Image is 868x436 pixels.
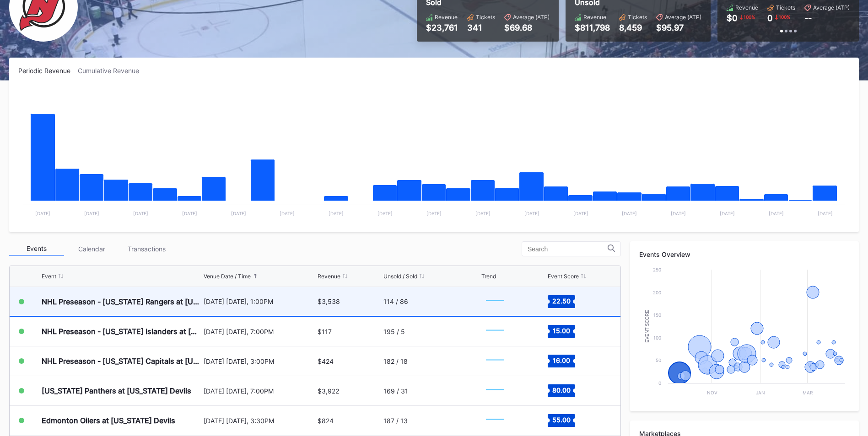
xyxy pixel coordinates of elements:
div: NHL Preseason - [US_STATE] Rangers at [US_STATE] Devils [42,297,201,306]
div: Revenue [735,4,758,11]
div: Average (ATP) [665,14,701,21]
text: 15.00 [553,327,570,335]
text: 0 [658,380,661,386]
text: 16.00 [553,356,570,364]
text: [DATE] [426,211,442,216]
div: 187 / 13 [383,417,408,425]
text: [DATE] [524,211,539,216]
text: 150 [653,312,661,318]
div: Transactions [119,242,174,256]
div: [DATE] [DATE], 3:00PM [204,357,315,365]
text: [DATE] [280,211,295,216]
text: [DATE] [329,211,344,216]
text: [DATE] [133,211,148,216]
div: [DATE] [DATE], 1:00PM [204,298,315,305]
div: Calendar [64,242,119,256]
svg: Chart title [18,86,850,223]
div: Trend [481,273,496,280]
div: Venue Date / Time [204,273,251,280]
div: $23,761 [426,23,458,32]
div: 100 % [778,13,791,21]
div: Tickets [776,4,795,11]
div: Unsold / Sold [383,273,417,280]
div: Edmonton Oilers at [US_STATE] Devils [42,416,175,425]
div: Event [42,273,56,280]
svg: Chart title [481,320,509,343]
text: [DATE] [475,211,491,216]
div: $3,922 [318,387,339,395]
div: Periodic Revenue [18,67,78,74]
div: 195 / 5 [383,328,405,335]
div: [DATE] [DATE], 7:00PM [204,387,315,395]
div: NHL Preseason - [US_STATE] Capitals at [US_STATE] Devils (Split Squad) [42,356,201,366]
div: Tickets [476,14,495,21]
div: Event Score [548,273,579,280]
div: 8,459 [619,23,647,32]
div: 169 / 31 [383,387,408,395]
text: [DATE] [622,211,637,216]
div: Revenue [435,14,458,21]
text: [DATE] [377,211,393,216]
div: -- [804,13,812,23]
div: [DATE] [DATE], 3:30PM [204,417,315,425]
text: [DATE] [182,211,197,216]
div: $0 [727,13,738,23]
svg: Chart title [639,265,850,402]
div: 182 / 18 [383,357,408,365]
text: 250 [653,267,661,272]
text: Event Score [645,310,650,343]
text: 80.00 [552,386,571,394]
div: $69.68 [504,23,550,32]
div: [US_STATE] Panthers at [US_STATE] Devils [42,386,191,395]
text: [DATE] [84,211,99,216]
text: [DATE] [231,211,246,216]
div: $424 [318,357,334,365]
text: Mar [803,390,813,395]
text: [DATE] [720,211,735,216]
div: Events Overview [639,250,850,258]
div: $824 [318,417,334,425]
div: 114 / 86 [383,298,408,305]
div: $95.97 [656,23,701,32]
text: [DATE] [573,211,588,216]
input: Search [528,245,608,253]
div: NHL Preseason - [US_STATE] Islanders at [US_STATE] Devils [42,327,201,336]
div: $117 [318,328,332,335]
div: $3,538 [318,298,340,305]
text: [DATE] [818,211,833,216]
div: Revenue [583,14,606,21]
div: 100 % [743,13,756,21]
svg: Chart title [481,290,509,313]
svg: Chart title [481,409,509,432]
text: Nov [707,390,717,395]
text: [DATE] [35,211,50,216]
svg: Chart title [481,350,509,372]
svg: Chart title [481,379,509,402]
text: 55.00 [552,416,571,424]
text: 200 [653,290,661,295]
div: $811,798 [575,23,610,32]
text: 100 [653,335,661,340]
text: Jan [756,390,765,395]
text: 50 [656,357,661,363]
div: [DATE] [DATE], 7:00PM [204,328,315,335]
text: 22.50 [552,297,571,304]
div: Average (ATP) [513,14,550,21]
text: [DATE] [671,211,686,216]
div: Average (ATP) [813,4,850,11]
div: Cumulative Revenue [78,67,146,74]
div: Tickets [628,14,647,21]
div: 0 [767,13,773,23]
text: [DATE] [769,211,784,216]
div: 341 [467,23,495,32]
div: Events [9,242,64,256]
div: Revenue [318,273,340,280]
